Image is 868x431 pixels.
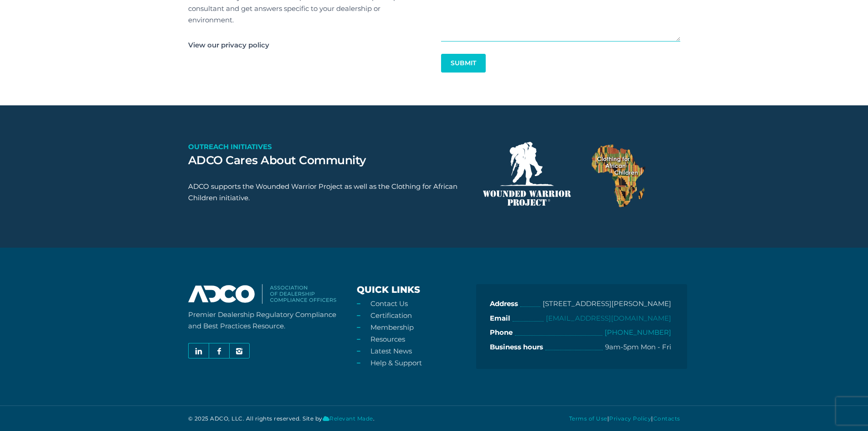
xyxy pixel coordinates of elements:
a: Terms of Use [569,415,607,422]
p: 9am-5pm Mon - Fri [605,341,671,353]
b: Email [490,312,510,325]
p: Outreach Initiatives [188,141,470,152]
h3: Quick Links [357,284,470,296]
a: Certification [370,311,412,320]
img: Wounded Warrior Project logo [483,142,571,206]
b: Address [490,298,518,310]
a: Relevant Made [323,415,373,422]
h2: ADCO Cares About Community [188,153,470,167]
a: Help & Support [370,358,422,367]
span: | | [569,413,680,424]
button: Submit [441,54,486,73]
a: [EMAIL_ADDRESS][DOMAIN_NAME] [546,314,671,322]
p: [STREET_ADDRESS][PERSON_NAME] [543,298,671,310]
a: View our privacy policy [188,39,269,51]
a: Resources [370,335,405,343]
a: [PHONE_NUMBER] [605,328,671,337]
b: Business hours [490,341,543,353]
p: ADCO supports the Wounded Warrior Project as well as the Clothing for African Children initiative. [188,181,470,203]
p: Premier Dealership Regulatory Compliance and Best Practices Resource. [188,309,343,332]
img: Clothing for African Children logo [588,142,648,210]
a: Contact Us [370,299,408,308]
a: Latest News [370,347,412,355]
b: Phone [490,327,513,339]
span: © 2025 ADCO, LLC. All rights reserved. Site by . [188,415,375,422]
a: Contacts [653,415,680,422]
a: Membership [370,323,414,332]
img: association-of-dealership-compliance-officers-logo2023.svg [188,284,336,304]
a: Privacy Policy [609,415,651,422]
